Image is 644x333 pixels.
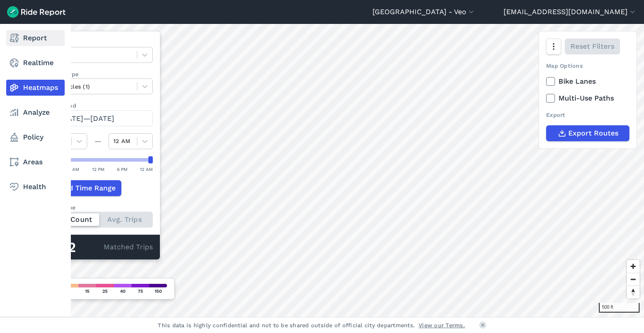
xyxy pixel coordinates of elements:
span: Add Time Range [59,183,116,194]
canvas: Map [28,24,644,317]
label: Vehicle Type [43,70,153,78]
div: 500 ft [599,303,640,313]
button: Reset Filters [565,39,620,54]
div: 6 AM [68,165,79,173]
button: Add Time Range [43,180,121,196]
button: [GEOGRAPHIC_DATA] - Veo [372,7,476,17]
label: Multi-Use Paths [546,93,629,104]
span: Reset Filters [570,41,614,52]
a: Health [6,179,65,195]
div: 1,372 [43,242,104,253]
a: Report [6,30,65,46]
a: Heatmaps [6,80,65,96]
div: 12 PM [92,165,105,173]
div: Matched Trips [36,235,160,259]
button: [DATE]—[DATE] [43,110,153,126]
button: Zoom in [627,260,640,273]
div: 6 PM [117,165,128,173]
div: Count Type [43,203,153,212]
span: Export Routes [568,128,618,139]
img: Ride Report [7,6,66,18]
label: Bike Lanes [546,76,629,87]
button: Zoom out [627,273,640,286]
button: [EMAIL_ADDRESS][DOMAIN_NAME] [504,7,637,17]
a: Policy [6,129,65,145]
label: Data Type [43,39,153,47]
button: Reset bearing to north [627,286,640,298]
label: Data Period [43,101,153,110]
div: — [87,136,109,147]
a: Realtime [6,55,65,71]
button: Export Routes [546,125,629,141]
a: Analyze [6,105,65,120]
div: Export [546,111,629,119]
a: View our Terms. [419,321,465,329]
div: Map Options [546,62,629,70]
span: [DATE]—[DATE] [59,114,114,123]
a: Areas [6,154,65,170]
div: 12 AM [140,165,153,173]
